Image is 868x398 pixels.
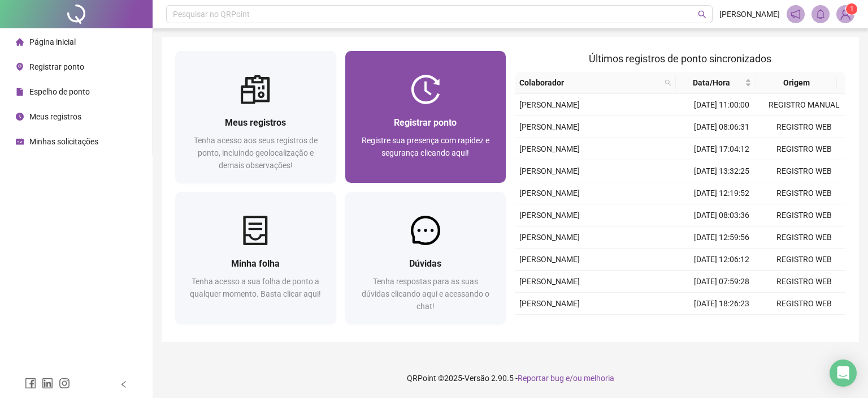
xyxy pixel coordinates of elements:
[680,226,763,249] td: [DATE] 12:59:56
[25,378,36,389] span: facebook
[42,378,53,389] span: linkedin
[29,137,98,146] span: Minhas solicitações
[120,380,128,388] span: left
[791,9,801,19] span: notification
[519,100,580,109] span: [PERSON_NAME]
[16,138,24,145] span: schedule
[680,76,743,89] span: Data/Hora
[763,271,845,293] td: REGISTRO WEB
[465,374,489,383] span: Versão
[519,166,580,176] span: [PERSON_NAME]
[680,182,763,204] td: [DATE] 12:19:52
[680,138,763,160] td: [DATE] 17:04:12
[680,116,763,138] td: [DATE] 08:06:31
[16,113,24,121] span: clock-circle
[519,189,580,198] span: [PERSON_NAME]
[763,182,845,204] td: REGISTRO WEB
[59,378,70,389] span: instagram
[175,192,336,324] a: Minha folhaTenha acesso a sua folha de ponto a qualquer momento. Basta clicar aqui!
[763,293,845,315] td: REGISTRO WEB
[763,116,845,138] td: REGISTRO WEB
[16,38,24,46] span: home
[345,51,506,183] a: Registrar pontoRegistre sua presença com rapidez e segurança clicando aqui!
[830,360,857,387] div: Open Intercom Messenger
[519,299,580,308] span: [PERSON_NAME]
[175,51,336,183] a: Meus registrosTenha acesso aos seus registros de ponto, incluindo geolocalização e demais observa...
[719,8,780,20] span: [PERSON_NAME]
[16,88,24,96] span: file
[680,315,763,337] td: [DATE] 13:18:13
[837,6,854,23] img: 89734
[519,255,580,264] span: [PERSON_NAME]
[680,204,763,226] td: [DATE] 08:03:36
[680,249,763,271] td: [DATE] 12:06:12
[16,63,24,71] span: environment
[394,117,457,128] span: Registrar ponto
[763,249,845,271] td: REGISTRO WEB
[518,374,614,383] span: Reportar bug e/ou melhoria
[362,277,489,311] span: Tenha respostas para as suas dúvidas clicando aqui e acessando o chat!
[190,277,321,298] span: Tenha acesso a sua folha de ponto a qualquer momento. Basta clicar aqui!
[519,233,580,242] span: [PERSON_NAME]
[846,3,857,15] sup: Atualize o seu contato no menu Meus Dados
[662,74,674,91] span: search
[29,37,76,46] span: Página inicial
[29,62,84,71] span: Registrar ponto
[815,9,826,19] span: bell
[680,94,763,116] td: [DATE] 11:00:00
[519,277,580,286] span: [PERSON_NAME]
[225,117,286,128] span: Meus registros
[698,10,706,19] span: search
[194,136,318,170] span: Tenha acesso aos seus registros de ponto, incluindo geolocalização e demais observações!
[519,122,580,131] span: [PERSON_NAME]
[665,79,671,86] span: search
[519,144,580,153] span: [PERSON_NAME]
[756,72,836,94] th: Origem
[763,138,845,160] td: REGISTRO WEB
[519,76,660,89] span: Colaborador
[231,258,280,269] span: Minha folha
[763,94,845,116] td: REGISTRO MANUAL
[680,293,763,315] td: [DATE] 18:26:23
[763,315,845,337] td: REGISTRO WEB
[763,204,845,226] td: REGISTRO WEB
[850,5,854,13] span: 1
[153,358,868,398] footer: QRPoint © 2025 - 2.90.5 -
[29,87,90,96] span: Espelho de ponto
[519,211,580,220] span: [PERSON_NAME]
[409,258,441,269] span: Dúvidas
[680,160,763,182] td: [DATE] 13:32:25
[29,112,81,121] span: Meus registros
[345,192,506,324] a: DúvidasTenha respostas para as suas dúvidas clicando aqui e acessando o chat!
[763,160,845,182] td: REGISTRO WEB
[676,72,756,94] th: Data/Hora
[589,53,771,65] span: Últimos registros de ponto sincronizados
[763,226,845,249] td: REGISTRO WEB
[362,136,489,157] span: Registre sua presença com rapidez e segurança clicando aqui!
[680,271,763,293] td: [DATE] 07:59:28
